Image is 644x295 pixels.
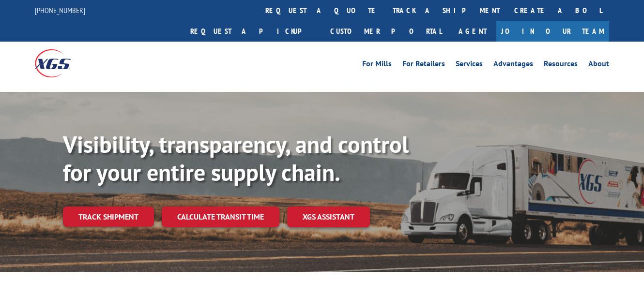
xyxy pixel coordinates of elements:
[449,21,496,42] a: Agent
[456,60,483,71] a: Services
[35,5,85,15] a: [PHONE_NUMBER]
[362,60,392,71] a: For Mills
[493,60,533,71] a: Advantages
[183,21,323,42] a: Request a pickup
[588,60,609,71] a: About
[402,60,445,71] a: For Retailers
[496,21,609,42] a: Join Our Team
[162,206,279,227] a: Calculate transit time
[63,129,409,187] b: Visibility, transparency, and control for your entire supply chain.
[544,60,578,71] a: Resources
[63,206,154,227] a: Track shipment
[323,21,449,42] a: Customer Portal
[287,206,370,227] a: XGS ASSISTANT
